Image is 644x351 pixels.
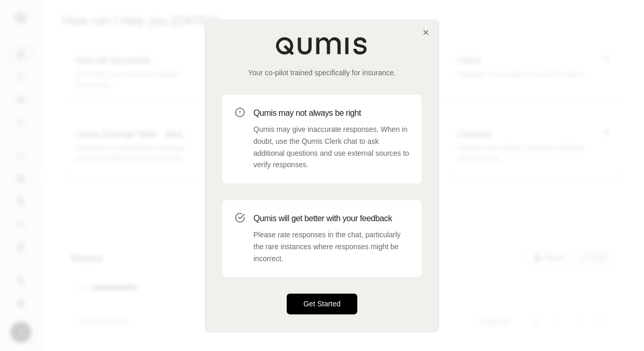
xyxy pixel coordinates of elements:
[253,124,409,171] p: Qumis may give inaccurate responses. When in doubt, use the Qumis Clerk chat to ask additional qu...
[253,212,409,225] h3: Qumis will get better with your feedback
[253,229,409,264] p: Please rate responses in the chat, particularly the rare instances where responses might be incor...
[275,36,369,55] img: Qumis Logo
[253,107,409,119] h3: Qumis may not always be right
[222,67,422,78] p: Your co-pilot trained specifically for insurance.
[287,294,357,315] button: Get Started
